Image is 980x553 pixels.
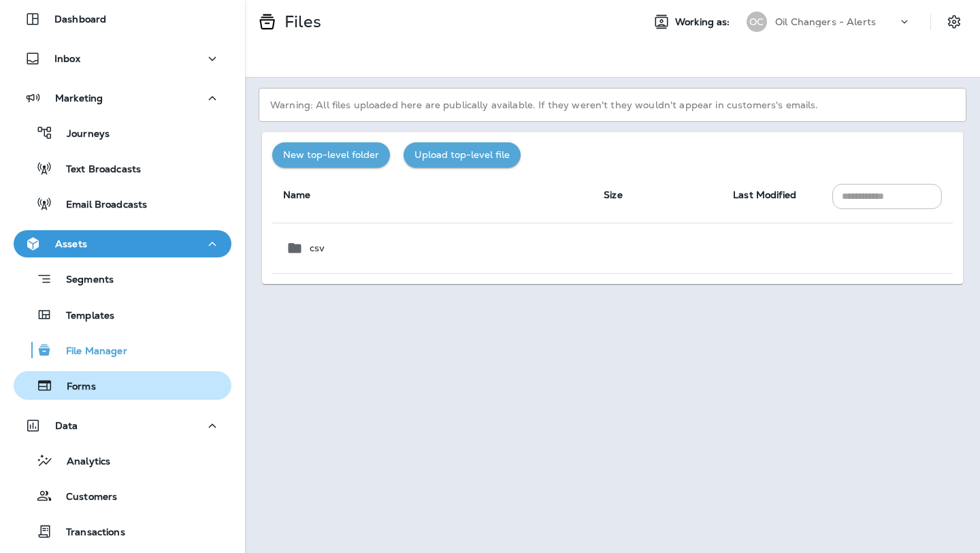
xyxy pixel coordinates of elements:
[14,264,231,294] button: Segments
[54,14,106,25] p: Dashboard
[52,491,117,504] p: Customers
[733,189,796,201] span: Last Modified
[283,189,311,201] span: Name
[14,5,231,33] button: Dashboard
[747,12,767,32] div: OC
[14,189,231,218] button: Email Broadcasts
[52,274,114,287] p: Segments
[55,93,103,104] p: Marketing
[279,12,321,32] p: Files
[53,128,110,141] p: Journeys
[14,446,231,475] button: Analytics
[775,16,876,27] p: Oil Changers - Alerts
[14,412,231,439] button: Data
[14,230,231,257] button: Assets
[55,238,87,249] p: Assets
[54,53,80,64] p: Inbox
[675,16,733,28] span: Working as:
[14,45,231,72] button: Inbox
[52,199,147,212] p: Email Broadcasts
[14,336,231,364] button: File Manager
[310,242,325,253] p: csv
[404,142,521,168] button: Upload top-level file
[14,481,231,510] button: Customers
[14,154,231,183] button: Text Broadcasts
[52,345,127,358] p: File Manager
[272,142,390,168] button: New top-level folder
[14,517,231,546] button: Transactions
[259,88,966,122] p: Warning: All files uploaded here are publically available. If they weren't they wouldn't appear i...
[14,300,231,329] button: Templates
[14,371,231,400] button: Forms
[52,526,125,539] p: Transactions
[14,84,231,112] button: Marketing
[52,163,141,176] p: Text Broadcasts
[55,420,78,431] p: Data
[942,10,966,34] button: Settings
[604,189,623,201] span: Size
[53,456,110,469] p: Analytics
[14,118,231,147] button: Journeys
[53,381,96,394] p: Forms
[52,310,114,323] p: Templates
